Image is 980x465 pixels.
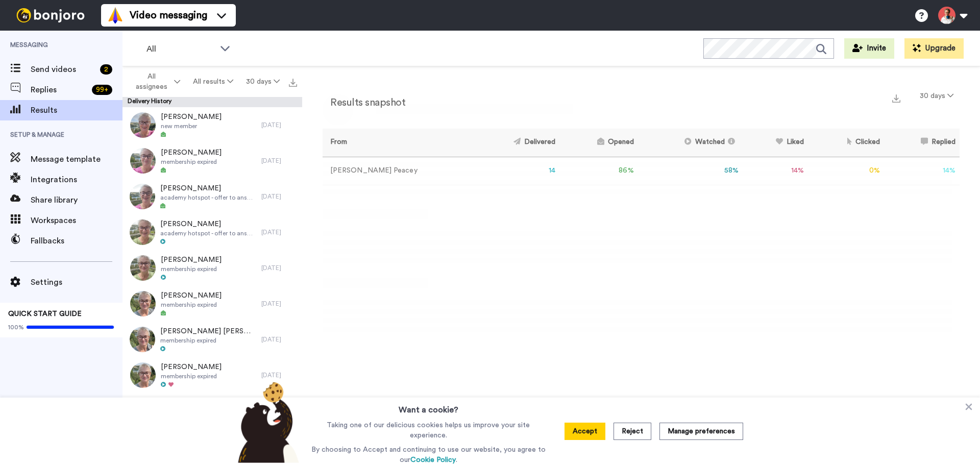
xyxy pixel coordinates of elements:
[323,97,405,108] h2: Results snapshot
[399,398,458,416] h3: Want a cookie?
[261,121,297,129] div: [DATE]
[122,179,302,214] a: [PERSON_NAME]academy hotspot - offer to answer anything[DATE]
[892,94,900,103] img: export.svg
[130,184,155,209] img: 63cd2d83-2126-4672-999f-9e21068e0478-thumb.jpg
[31,104,122,116] span: Results
[161,122,222,130] span: new member
[130,112,156,138] img: 6545d906-d7e5-490f-963b-ed94f82c5ff8-thumb.jpg
[31,235,122,247] span: Fallbacks
[130,219,155,245] img: d2c5f9f2-0273-4b9e-8c13-30581ec02143-thumb.jpg
[410,456,456,463] a: Cookie Policy
[229,381,304,463] img: bear-with-cookie.png
[286,74,300,89] button: Export all results that match these filters now.
[130,362,156,388] img: c0263e33-f217-47e8-b5bd-df4ef7af8094-thumb.jpg
[160,219,256,229] span: [PERSON_NAME]
[130,148,156,174] img: c73933fd-d759-4a12-b2bb-f5b3c90dddf9-thumb.jpg
[161,265,222,273] span: membership expired
[161,290,222,301] span: [PERSON_NAME]
[160,336,256,345] span: membership expired
[473,157,559,185] td: 14
[808,157,884,185] td: 0 %
[904,38,964,59] button: Upgrade
[743,129,808,157] th: Liked
[161,158,222,166] span: membership expired
[122,357,302,393] a: [PERSON_NAME]membership expired[DATE]
[160,183,256,193] span: [PERSON_NAME]
[107,7,124,23] img: vm-color.svg
[161,148,222,158] span: [PERSON_NAME]
[261,300,297,308] div: [DATE]
[889,90,903,105] button: Export a summary of each team member’s results that match this filter now.
[161,301,222,309] span: membership expired
[239,72,286,91] button: 30 days
[844,38,894,59] button: Invite
[638,129,743,157] th: Watched
[559,129,638,157] th: Opened
[161,112,222,122] span: [PERSON_NAME]
[131,71,172,92] span: All assignees
[130,327,155,352] img: 645e63fa-3104-429f-807a-c6bff010b582-thumb.jpg
[8,323,24,331] span: 100%
[31,84,88,96] span: Replies
[130,291,156,316] img: bf34cdfe-bbc3-4702-a3e2-e24854d79a51-thumb.jpg
[146,43,215,55] span: All
[261,335,297,344] div: [DATE]
[31,153,122,165] span: Message template
[31,194,122,206] span: Share library
[122,214,302,250] a: [PERSON_NAME]academy hotspot - offer to answer anything[DATE]
[473,129,559,157] th: Delivered
[12,8,89,22] img: bj-logo-header-white.svg
[565,423,605,440] button: Accept
[31,214,122,227] span: Workspaces
[122,250,302,286] a: [PERSON_NAME]membership expired[DATE]
[122,286,302,322] a: [PERSON_NAME]membership expired[DATE]
[130,255,156,281] img: 6d0a9e7f-f691-44a0-ba16-05b82cfb4f5b-thumb.jpg
[884,129,960,157] th: Replied
[559,157,638,185] td: 86 %
[309,420,548,440] p: Taking one of our delicious cookies helps us improve your site experience.
[743,157,808,185] td: 14 %
[323,157,473,185] td: [PERSON_NAME] Peacey
[122,107,302,143] a: [PERSON_NAME]new member[DATE]
[261,228,297,236] div: [DATE]
[261,157,297,165] div: [DATE]
[160,229,256,237] span: academy hotspot - offer to answer anything
[659,423,743,440] button: Manage preferences
[261,371,297,379] div: [DATE]
[92,85,112,95] div: 99 +
[31,63,96,76] span: Send videos
[31,174,122,186] span: Integrations
[914,87,960,105] button: 30 days
[122,97,302,107] div: Delivery History
[100,64,112,75] div: 2
[122,393,302,429] a: [PERSON_NAME]membership expired[DATE]
[884,157,960,185] td: 14 %
[125,67,187,96] button: All assignees
[289,79,297,87] img: export.svg
[130,8,207,22] span: Video messaging
[261,192,297,201] div: [DATE]
[160,326,256,336] span: [PERSON_NAME] [PERSON_NAME]
[161,372,222,380] span: membership expired
[122,322,302,357] a: [PERSON_NAME] [PERSON_NAME]membership expired[DATE]
[161,255,222,265] span: [PERSON_NAME]
[122,143,302,179] a: [PERSON_NAME]membership expired[DATE]
[261,264,297,272] div: [DATE]
[808,129,884,157] th: Clicked
[31,276,122,288] span: Settings
[323,129,473,157] th: From
[638,157,743,185] td: 58 %
[614,423,651,440] button: Reject
[309,445,548,465] p: By choosing to Accept and continuing to use our website, you agree to our .
[187,72,240,91] button: All results
[8,310,82,317] span: QUICK START GUIDE
[160,193,256,202] span: academy hotspot - offer to answer anything
[161,362,222,372] span: [PERSON_NAME]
